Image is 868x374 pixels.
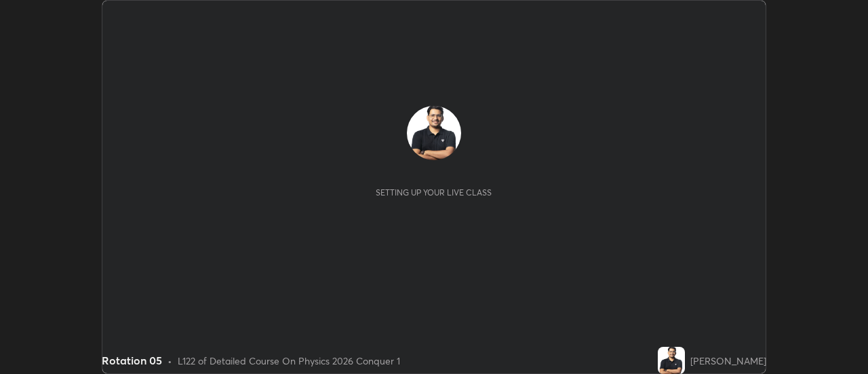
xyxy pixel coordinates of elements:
[167,354,172,368] div: •
[690,354,766,368] div: [PERSON_NAME]
[178,354,400,368] div: L122 of Detailed Course On Physics 2026 Conquer 1
[658,347,685,374] img: ceabdeb00eb74dbfa2d72374b0a91b33.jpg
[102,352,162,369] div: Rotation 05
[376,187,492,198] div: Setting up your live class
[407,106,461,160] img: ceabdeb00eb74dbfa2d72374b0a91b33.jpg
